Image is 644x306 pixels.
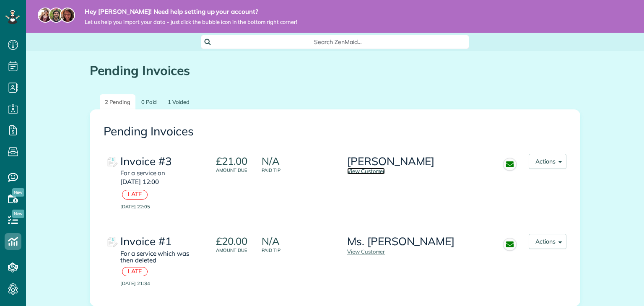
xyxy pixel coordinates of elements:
[163,94,195,110] a: 1 Voided
[120,178,202,190] div: [DATE] 12:00
[216,236,247,246] p: £20.00
[120,203,206,210] small: [DATE] 22:05
[347,168,385,174] a: View Customer
[120,280,206,287] small: [DATE] 21:34
[262,247,347,254] small: Paid Tip
[262,167,347,174] small: Paid Tip
[529,234,566,249] button: Actions
[90,64,580,78] h1: Pending Invoices
[104,125,566,138] h2: Pending Invoices
[347,248,385,255] a: View Customer
[38,8,53,23] img: maria-72a9807cf96188c08ef61303f053569d2e2a8a1cde33d635c8a3ac13582a053d.jpg
[120,248,202,267] div: For a service which was then deleted
[60,8,75,23] img: michelle-19f622bdf1676172e81f8f8fba1fb50e276960ebfe0243fe18214015130c80e4.jpg
[122,190,148,199] div: LATE
[100,94,135,110] a: 2 Pending
[120,156,202,168] div: Invoice #3
[122,267,148,276] div: LATE
[136,94,162,110] a: 0 Paid
[85,8,297,16] strong: Hey [PERSON_NAME]! Need help setting up your account?
[104,234,120,251] img: Invoice #1
[12,188,24,197] span: New
[104,154,120,171] img: Invoice #3
[216,156,247,166] p: £21.00
[120,236,202,248] div: Invoice #1
[529,154,566,169] button: Actions
[12,210,24,218] span: New
[49,8,64,23] img: jorge-587dff0eeaa6aab1f244e6dc62b8924c3b6ad411094392a53c71c6c4a576187d.jpg
[85,18,297,26] span: Let us help you import your data - just click the bubble icon in the bottom right corner!
[347,156,435,168] h3: [PERSON_NAME]
[216,167,252,174] small: Amount due
[347,236,454,248] h3: Ms. [PERSON_NAME]
[262,156,280,166] p: N/A
[216,247,252,254] small: Amount due
[262,236,280,246] p: N/A
[120,167,202,178] div: For a service on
